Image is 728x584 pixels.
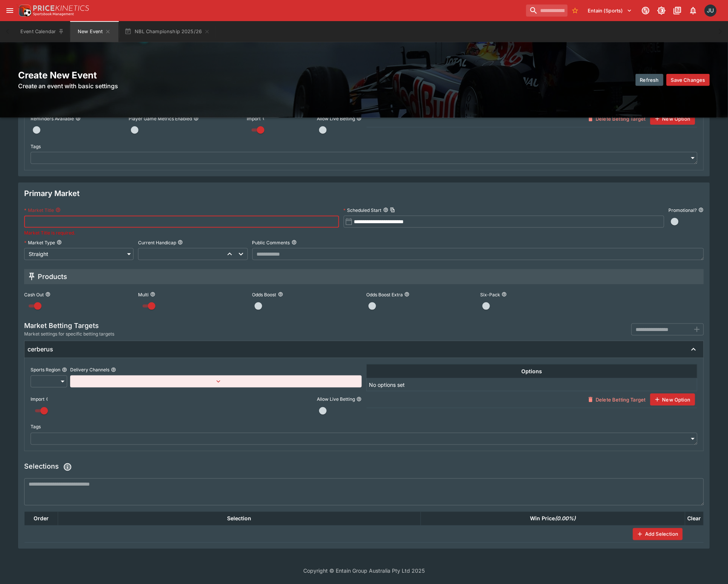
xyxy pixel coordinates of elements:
[650,394,695,406] button: New Option
[55,207,61,213] button: Market Title
[24,330,114,338] span: Market settings for specific betting targets
[480,291,500,298] p: Six-Pack
[667,74,710,86] button: Save Changes
[33,5,89,11] img: PriceKinetics
[75,116,81,121] button: Reminders Available
[28,345,53,353] h6: cerberus
[31,396,45,402] p: Import
[252,239,290,246] p: Public Comments
[178,240,183,245] button: Current Handicap
[138,291,149,298] p: Multi
[699,207,704,213] button: Promotional?
[356,397,362,402] button: Allow Live Betting
[390,207,395,213] button: Copy To Clipboard
[671,4,684,17] button: Documentation
[194,116,199,121] button: Player Game Metrics Enabled
[636,74,663,86] button: Refresh
[367,378,697,391] td: No options set
[383,207,389,213] button: Scheduled StartCopy To Clipboard
[702,2,719,19] button: Justin.Walsh
[526,5,568,17] input: search
[366,291,403,298] p: Odds Boost Extra
[31,115,74,122] p: Reminders Available
[120,21,215,42] button: NBL Championship 2025/26
[24,291,44,298] p: Cash Out
[16,21,69,42] button: Event Calendar
[669,207,697,213] p: Promotional?
[317,396,355,402] p: Allow Live Betting
[421,512,685,526] th: Win Price
[57,240,62,245] button: Market Type
[61,460,74,474] button: Paste/Type a csv of selections prices here. When typing, a selection will be created as you creat...
[569,5,581,17] button: No Bookmarks
[650,113,695,125] button: New Option
[639,4,653,17] button: Connected to PK
[24,321,114,330] h5: Market Betting Targets
[317,115,355,122] p: Allow Live Betting
[24,248,134,260] div: Straight
[24,230,75,236] span: Market Title is required.
[584,113,650,125] button: Delete Betting Target
[344,207,382,213] p: Scheduled Start
[263,116,268,121] button: Import
[685,512,703,526] th: Clear
[18,69,362,81] h2: Create New Event
[584,5,637,17] button: Select Tenant
[278,292,283,297] button: Odds Boost
[252,291,276,298] p: Odds Boost
[62,367,67,372] button: Sports Region
[24,460,74,474] h5: Selections
[404,292,410,297] button: Odds Boost Extra
[46,397,51,402] button: Import
[38,272,67,281] h5: Products
[129,115,192,122] p: Player Game Metrics Enabled
[58,512,421,526] th: Selection
[111,367,116,372] button: Delivery Channels
[45,292,51,297] button: Cash Out
[31,424,41,430] p: Tags
[31,143,41,150] p: Tags
[356,116,362,121] button: Allow Live Betting
[17,3,32,18] img: PriceKinetics Logo
[555,515,576,522] em: ( 0.00 %)
[33,12,74,16] img: Sportsbook Management
[584,394,650,406] button: Delete Betting Target
[70,366,109,373] p: Delivery Channels
[24,239,55,246] p: Market Type
[502,292,507,297] button: Six-Pack
[24,207,54,213] p: Market Title
[25,512,58,526] th: Order
[150,292,155,297] button: Multi
[31,366,60,373] p: Sports Region
[687,4,700,17] button: Notifications
[655,4,668,17] button: Toggle light/dark mode
[633,528,683,540] button: Add Selection
[292,240,297,245] button: Public Comments
[138,239,176,246] p: Current Handicap
[247,115,261,122] p: Import
[367,364,697,378] th: Options
[24,189,80,198] h4: Primary Market
[18,81,362,90] h6: Create an event with basic settings
[705,5,717,17] div: Justin.Walsh
[70,21,118,42] button: New Event
[3,4,17,17] button: open drawer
